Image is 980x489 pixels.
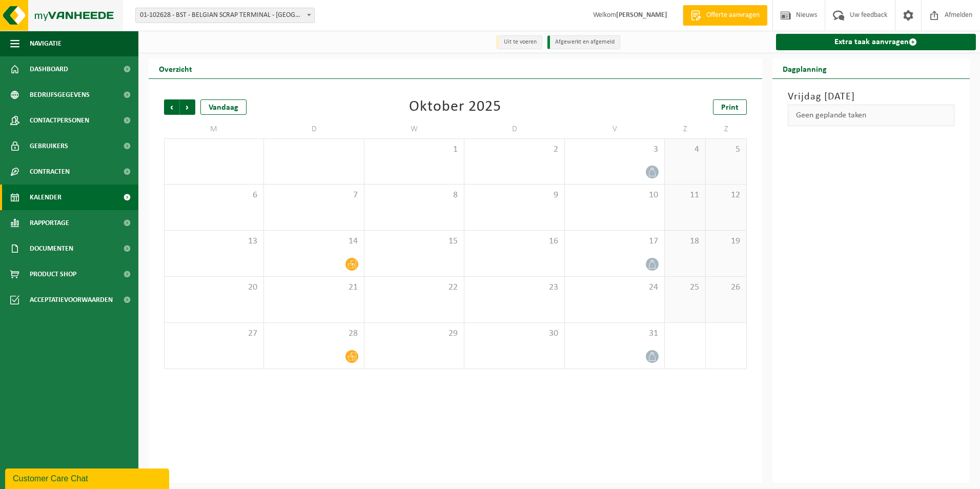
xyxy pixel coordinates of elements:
[30,210,69,236] span: Rapportage
[364,120,464,138] td: W
[565,120,665,138] td: V
[464,120,564,138] td: D
[30,287,113,313] span: Acceptatievoorwaarden
[136,8,314,23] span: 01-102628 - BST - BELGIAN SCRAP TERMINAL - HOBOKEN - HOBOKEN
[370,144,459,155] span: 1
[30,261,76,287] span: Product Shop
[711,144,741,155] span: 5
[180,99,195,115] span: Volgende
[164,99,179,115] span: Vorige
[30,108,89,133] span: Contactpersonen
[370,236,459,247] span: 15
[570,144,659,155] span: 3
[149,58,202,78] h2: Overzicht
[409,99,501,115] div: Oktober 2025
[721,104,739,112] span: Print
[665,120,706,138] td: Z
[670,190,700,201] span: 11
[706,120,747,138] td: Z
[135,8,315,23] span: 01-102628 - BST - BELGIAN SCRAP TERMINAL - HOBOKEN - HOBOKEN
[269,328,358,339] span: 28
[711,282,741,293] span: 26
[170,190,258,201] span: 6
[788,89,955,105] h3: Vrijdag [DATE]
[170,236,258,247] span: 13
[170,328,258,339] span: 27
[704,10,762,21] span: Offerte aanvragen
[200,99,247,115] div: Vandaag
[776,34,976,50] a: Extra taak aanvragen
[5,466,171,489] iframe: chat widget
[713,99,747,115] a: Print
[670,236,700,247] span: 18
[616,11,667,19] strong: [PERSON_NAME]
[469,190,559,201] span: 9
[30,236,73,261] span: Documenten
[570,190,659,201] span: 10
[496,35,542,49] li: Uit te voeren
[170,282,258,293] span: 20
[264,120,364,138] td: D
[670,282,700,293] span: 25
[164,120,264,138] td: M
[469,144,559,155] span: 2
[370,190,459,201] span: 8
[269,190,358,201] span: 7
[469,282,559,293] span: 23
[670,144,700,155] span: 4
[469,236,559,247] span: 16
[772,58,837,78] h2: Dagplanning
[30,31,62,56] span: Navigatie
[30,56,68,82] span: Dashboard
[711,236,741,247] span: 19
[269,236,358,247] span: 14
[269,282,358,293] span: 21
[570,236,659,247] span: 17
[711,190,741,201] span: 12
[30,159,70,185] span: Contracten
[30,82,90,108] span: Bedrijfsgegevens
[370,282,459,293] span: 22
[30,133,68,159] span: Gebruikers
[370,328,459,339] span: 29
[469,328,559,339] span: 30
[30,185,62,210] span: Kalender
[570,282,659,293] span: 24
[683,5,767,26] a: Offerte aanvragen
[788,105,955,126] div: Geen geplande taken
[570,328,659,339] span: 31
[547,35,620,49] li: Afgewerkt en afgemeld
